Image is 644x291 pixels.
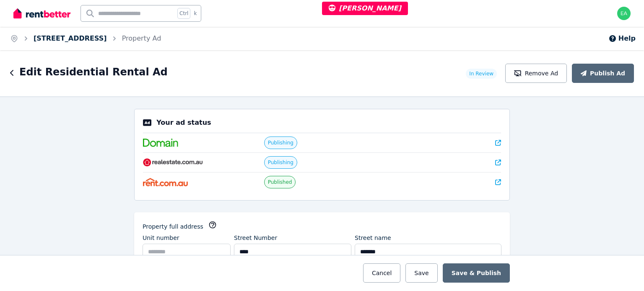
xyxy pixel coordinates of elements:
label: Property full address [143,222,203,231]
a: Property Ad [122,34,161,42]
label: Unit number [143,234,179,242]
img: Rent.com.au [143,178,188,186]
span: Ctrl [177,8,190,19]
img: RentBetter [13,7,70,20]
button: Help [608,33,636,44]
button: Cancel [363,263,400,283]
h1: Edit Residential Rental Ad [19,65,168,79]
a: [STREET_ADDRESS] [34,34,107,42]
p: Your ad status [156,118,211,128]
img: Domain.com.au [143,139,178,147]
img: earl@rentbetter.com.au [617,7,631,20]
button: Save [405,263,437,283]
button: Publish Ad [572,64,634,83]
span: In Review [469,70,493,77]
img: RealEstate.com.au [143,158,203,167]
span: Publishing [268,139,293,146]
button: Save & Publish [443,263,510,283]
button: Remove Ad [505,64,567,83]
span: [PERSON_NAME] [329,4,401,12]
span: Published [268,179,292,185]
label: Street name [355,234,391,242]
label: Street Number [234,234,277,242]
span: k [194,10,197,17]
span: Publishing [268,159,293,166]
